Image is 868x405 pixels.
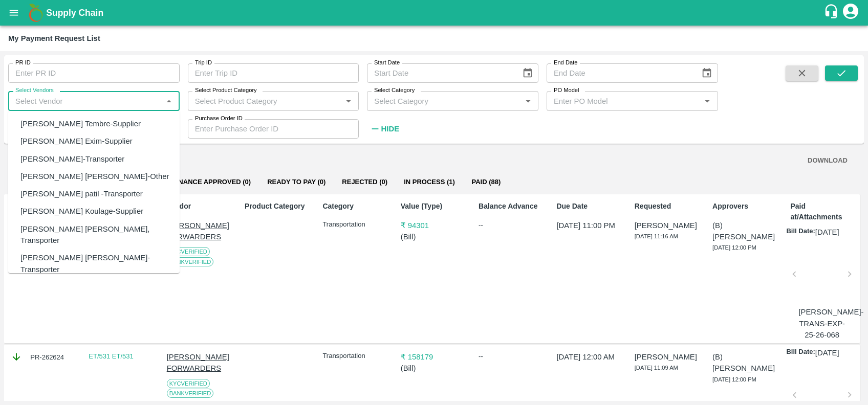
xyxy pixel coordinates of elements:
div: [PERSON_NAME] [PERSON_NAME], Transporter [20,223,171,246]
input: Enter Purchase Order ID [188,119,359,139]
label: Trip ID [195,59,212,67]
p: (B) [PERSON_NAME] [712,220,779,243]
input: Select Product Category [191,94,339,107]
div: customer-support [823,4,841,22]
button: Ready To Pay (0) [259,170,334,194]
label: PR ID [15,59,31,67]
button: Choose date [697,63,717,83]
input: Select Vendor [11,94,160,107]
img: logo [26,3,46,23]
label: End Date [554,59,577,67]
p: [DATE] [815,227,839,238]
p: Balance Advance [479,201,545,212]
p: Paid at/Attachments [790,201,857,222]
input: End Date [547,63,693,83]
p: Transportation [322,220,389,230]
button: Open [701,94,714,107]
button: Choose date [518,63,537,83]
div: -- [479,220,545,230]
div: [PERSON_NAME] Koulage-Supplier [20,206,143,217]
a: ET/531 ET/531 [89,352,133,360]
a: Supply Chain [46,6,823,20]
p: Requested [635,201,701,212]
input: Select Category [370,94,518,107]
p: Bill Date: [786,227,815,238]
p: [PERSON_NAME] [635,220,701,231]
p: Bill Date: [786,347,815,358]
p: Vendor [167,201,233,212]
p: [PERSON_NAME] FORWARDERS [167,351,233,374]
button: Finance Approved (0) [164,170,259,194]
div: account of current user [841,2,860,24]
label: Select Product Category [195,86,257,95]
button: In Process (1) [396,170,463,194]
div: [PERSON_NAME] [PERSON_NAME]-Transporter [20,252,171,275]
div: [PERSON_NAME] patil -Transporter [20,188,143,199]
p: Approvers [712,201,779,212]
label: Start Date [374,59,400,67]
button: Rejected (0) [334,170,396,194]
p: ( Bill ) [401,231,467,242]
div: PR-262624 [11,351,77,363]
button: DOWNLOAD [804,152,852,170]
span: [DATE] 12:00 PM [712,376,756,382]
p: ₹ 158179 [401,351,467,363]
div: [PERSON_NAME] [PERSON_NAME]-Other [20,171,169,182]
span: [DATE] 11:16 AM [635,233,678,239]
p: [DATE] 11:00 PM [556,220,623,231]
p: [DATE] 12:00 AM [556,351,623,363]
button: Open [522,94,535,107]
button: Paid (88) [463,170,509,194]
span: Bank Verified [167,257,214,266]
p: [PERSON_NAME]-TRANS-EXP-25-26-068 [798,306,845,341]
p: ( Bill ) [401,363,467,374]
input: Enter Trip ID [188,63,359,83]
p: ₹ 94301 [401,220,467,231]
p: Value (Type) [401,201,467,212]
span: [DATE] 12:00 PM [712,244,756,251]
p: Category [322,201,389,212]
label: Select Category [374,86,415,95]
button: Open [342,94,355,107]
p: Product Category [245,201,311,212]
input: Start Date [367,63,513,83]
input: Enter PR ID [8,63,180,83]
button: Hide [367,120,402,138]
span: KYC Verified [167,379,210,388]
p: [PERSON_NAME] FORWARDERS [167,220,233,243]
label: PO Model [554,86,579,95]
div: [PERSON_NAME] Exim-Supplier [20,136,133,147]
strong: Hide [381,125,399,133]
div: [PERSON_NAME] Tembre-Supplier [20,118,141,129]
p: Transportation [322,351,389,361]
p: [DATE] [815,347,839,358]
b: Supply Chain [46,8,103,18]
button: Close [162,94,176,107]
label: Select Vendors [15,86,54,95]
span: KYC Verified [167,247,210,256]
div: My Payment Request List [8,32,100,45]
input: Enter PO Model [550,94,698,107]
span: Bank Verified [167,389,214,398]
p: (B) [PERSON_NAME] [712,351,779,374]
p: Due Date [556,201,623,212]
label: Purchase Order ID [195,115,243,123]
span: [DATE] 11:09 AM [635,365,678,371]
div: -- [479,351,545,362]
div: [PERSON_NAME]-Transporter [20,153,124,164]
button: open drawer [2,1,26,25]
p: [PERSON_NAME] [635,351,701,363]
